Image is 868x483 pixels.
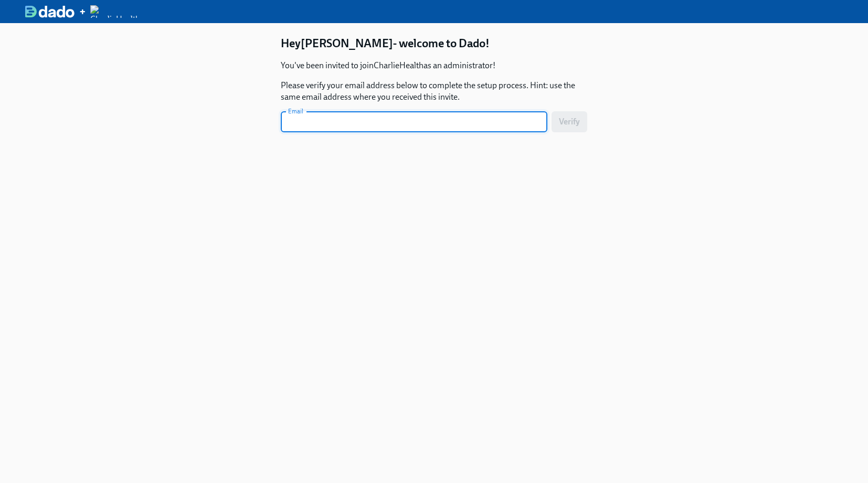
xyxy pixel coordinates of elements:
p: Please verify your email address below to complete the setup process. Hint: use the same email ad... [281,80,587,103]
h4: Hey [PERSON_NAME] - welcome to Dado! [281,36,587,51]
div: + [79,5,86,18]
img: dado [25,5,75,18]
p: You've been invited to join CharlieHealth as an administrator! [281,60,587,71]
img: CharlieHealth [90,5,140,18]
